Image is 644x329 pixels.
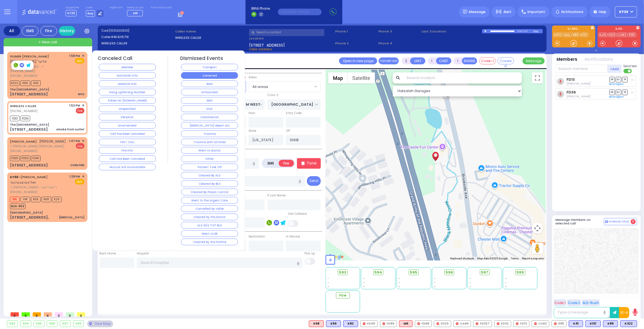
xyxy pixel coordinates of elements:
[133,11,138,15] span: M6
[363,322,366,325] img: red-radio-icon.svg
[598,27,641,31] label: KJFD
[339,293,346,298] span: Fire
[456,322,459,325] img: red-radio-icon.svg
[31,156,41,161] span: FD40
[181,114,238,120] button: Commercial
[503,9,511,14] span: Alert
[127,6,144,9] label: Medic on call
[181,205,238,212] button: Cancelled by caller
[22,26,38,36] div: EMS
[479,57,496,64] button: Code-1
[470,285,471,289] span: -
[66,10,77,16] span: KY39
[360,320,378,327] div: FD40
[56,127,84,131] div: smoke from outlet
[20,116,30,121] span: FD36
[10,163,48,168] div: [STREET_ADDRESS]
[55,312,63,317] span: 0
[69,139,80,143] span: 1:47 PM
[328,280,329,285] span: -
[181,89,238,95] button: Unfounded
[567,94,591,98] span: Abraham Altman
[567,299,581,306] button: Code 2
[42,197,51,202] span: K68
[415,320,432,327] div: FD69
[181,222,238,229] button: ALS M/A TOT BLS
[7,321,18,327] div: 593
[286,234,300,239] label: In Service
[249,29,324,36] input: Search a contact
[59,215,84,219] div: [MEDICAL_DATA]
[10,180,36,185] span: יואל ווערצבערגער
[608,33,617,37] a: FD13
[20,80,30,86] span: K89
[517,28,522,34] div: 0:00
[523,28,528,34] div: 0:27
[249,82,313,92] span: All areas
[76,108,84,113] span: Fire
[309,320,324,327] div: ALS
[99,139,156,145] button: TEST CALL
[10,104,36,108] a: WIRELESS CALLER
[181,180,238,187] button: Cleared By BLS
[86,6,104,9] label: Lines
[10,211,43,215] div: [GEOGRAPHIC_DATA]
[263,160,279,167] label: EMS
[516,270,524,275] span: 599
[609,220,630,224] span: Internal Chat
[31,80,41,86] span: K101
[251,6,270,11] span: BRIA Phone
[181,164,238,170] button: Patient Took Off
[436,57,451,64] button: CHIEF
[552,27,595,31] label: KJ EMS...
[34,321,44,327] div: 595
[99,147,156,154] button: Fire Info
[137,251,149,256] label: Hospital
[99,80,156,87] button: Medical Info
[66,6,79,9] label: Dispatcher
[363,280,365,285] span: -
[615,6,637,17] button: KY39
[10,59,46,64] span: [PERSON_NAME]' ווידער
[181,230,238,237] button: Went to ER
[399,280,400,285] span: -
[40,26,57,36] div: Fire
[580,33,588,37] a: K101
[249,81,320,92] span: All areas
[10,149,37,153] span: [PHONE_NUMBER]
[561,9,583,14] span: Notifications
[99,122,156,129] button: Unattended
[279,160,294,167] label: Fire
[181,122,238,129] button: [MEDICAL_DATA] object out
[421,29,482,34] label: Last 3 location
[99,89,156,95] button: Hang up/Wrong Number
[532,72,543,83] button: Toggle fullscreen view
[286,111,302,115] label: Entry Code
[552,320,567,327] div: 595
[22,312,30,317] span: 0
[99,164,156,170] button: Mutual Aid Unavailable
[52,197,62,202] span: K29
[10,197,20,202] span: M6
[82,103,84,108] span: ✕
[10,92,48,97] div: [STREET_ADDRESS]
[380,320,397,327] div: FD55
[101,28,173,33] label: Cad:
[10,74,37,78] span: [PHONE_NUMBER]
[10,139,37,144] a: [PERSON_NAME]
[69,54,80,58] span: 1:58 PM
[374,270,382,275] span: 594
[99,72,156,79] button: Hatzalah Info
[181,172,238,179] button: Cleared By ALS
[603,320,618,327] div: K89
[99,155,156,162] button: Call Has Been Canceled
[532,243,543,254] button: Drag Pegman onto the map to open Street View
[267,193,286,198] label: P Last Name
[609,77,615,82] span: DR
[267,93,278,97] label: Cross 2
[78,92,84,96] div: MVA
[378,29,420,34] span: Phone 3
[10,116,20,121] span: FD13
[326,320,341,327] div: BLS
[497,57,514,64] button: Covered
